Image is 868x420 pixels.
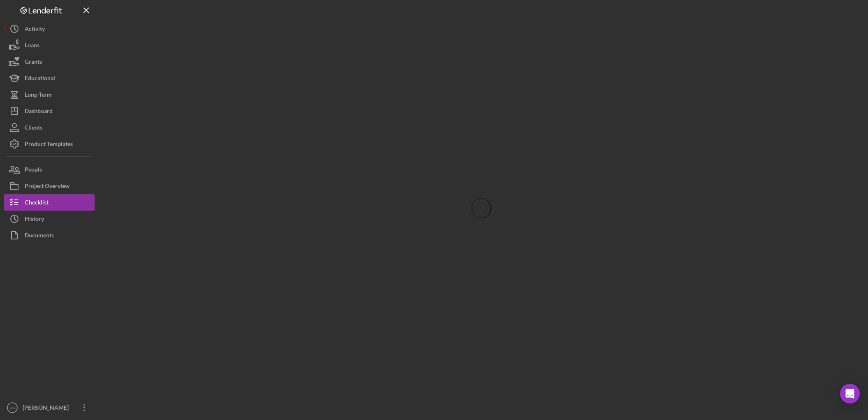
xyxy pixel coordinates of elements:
button: Loans [4,37,95,53]
button: Dashboard [4,103,95,119]
button: Long-Term [4,86,95,103]
button: Activity [4,21,95,37]
div: Product Templates [25,136,73,154]
div: Loans [25,37,39,56]
button: PS[PERSON_NAME] [4,399,95,416]
div: Open Intercom Messenger [840,384,860,404]
button: Grants [4,53,95,70]
div: Grants [25,53,42,72]
button: Educational [4,70,95,86]
div: Educational [25,70,55,88]
button: Documents [4,227,95,244]
div: Clients [25,119,42,138]
div: Dashboard [25,103,53,121]
button: Checklist [4,194,95,211]
button: Product Templates [4,136,95,152]
div: Long-Term [25,86,52,105]
div: Documents [25,227,54,246]
button: Clients [4,119,95,136]
div: Activity [25,21,45,39]
button: Project Overview [4,178,95,194]
button: History [4,211,95,227]
div: Project Overview [25,178,70,196]
button: People [4,161,95,178]
div: History [25,211,44,229]
div: People [25,161,42,180]
text: PS [10,406,15,410]
div: Checklist [25,194,49,213]
div: [PERSON_NAME] [21,399,74,418]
